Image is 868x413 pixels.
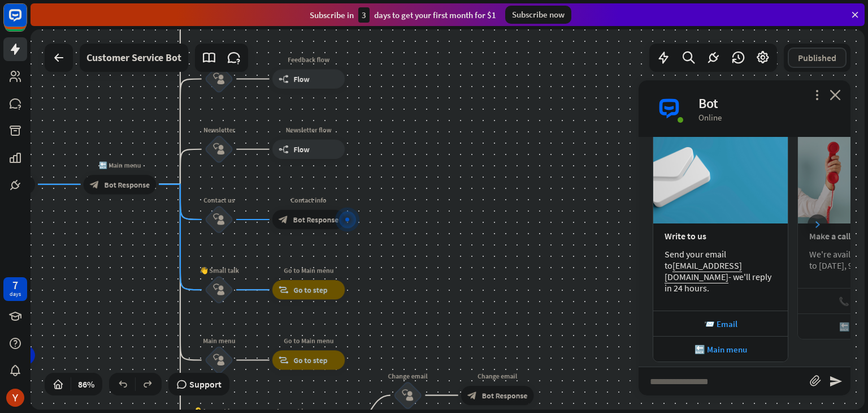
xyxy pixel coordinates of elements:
[190,336,248,346] div: Main menu
[190,195,248,205] div: Contact us
[293,74,309,84] span: Flow
[9,5,43,38] button: Open LiveChat chat widget
[90,179,99,189] i: block_bot_response
[830,89,841,100] i: close
[402,389,414,401] i: block_user_input
[358,7,370,23] div: 3
[698,112,837,123] div: Online
[190,265,248,275] div: 👋 Small talk
[265,336,352,346] div: Go to Main menu
[265,265,352,275] div: Go to Main menu
[293,144,309,154] span: Flow
[665,230,776,242] div: Write to us
[189,375,222,393] span: Support
[190,125,248,135] div: Newsletter
[10,290,21,298] div: days
[293,355,327,365] span: Go to step
[213,73,225,85] i: block_user_input
[659,344,782,355] div: 🔙 Main menu
[829,375,843,388] i: send
[75,375,98,393] div: 86%
[86,44,181,72] div: Customer Service Bot
[3,277,27,301] a: 7 days
[293,214,339,224] span: Bot Response
[279,355,289,365] i: block_goto
[379,371,437,381] div: Change email
[698,94,837,112] div: Bot
[265,55,352,64] div: Feedback flow
[310,7,496,23] div: Subscribe in days to get your first month for $1
[279,74,289,84] i: builder_tree
[265,125,352,135] div: Newsletter flow
[659,319,782,329] div: 📨 Email
[76,160,163,170] div: 🔙 Main menu
[505,6,571,24] div: Subscribe now
[293,285,327,295] span: Go to step
[467,390,477,400] i: block_bot_response
[279,214,288,224] i: block_bot_response
[12,280,18,290] div: 7
[213,354,225,366] i: block_user_input
[279,144,289,154] i: builder_tree
[454,371,541,381] div: Change email
[665,260,742,282] a: [EMAIL_ADDRESS][DOMAIN_NAME]
[811,89,822,100] i: more_vert
[810,375,821,386] i: block_attachment
[279,285,289,295] i: block_goto
[788,48,847,68] button: Published
[213,143,225,155] i: block_user_input
[665,248,776,294] div: Send your email to - we'll reply in 24 hours.
[265,195,352,205] div: Contact info
[213,214,225,226] i: block_user_input
[104,179,150,189] span: Bot Response
[213,284,225,296] i: block_user_input
[482,390,528,400] span: Bot Response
